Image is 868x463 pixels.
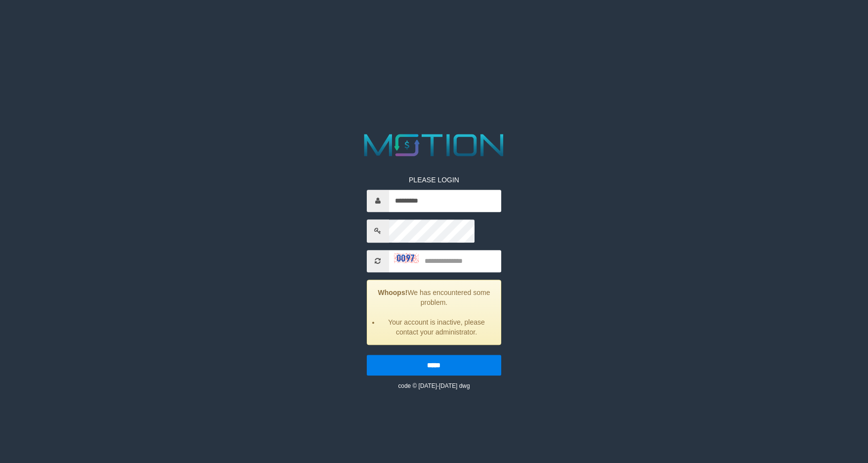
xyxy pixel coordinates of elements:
[367,280,502,345] div: We has encountered some problem.
[394,253,419,263] img: captcha
[358,130,510,160] img: MOTION_logo.png
[380,317,494,337] li: Your account is inactive, please contact your administrator.
[367,175,502,185] p: PLEASE LOGIN
[378,289,408,296] strong: Whoops!
[398,382,470,389] small: code © [DATE]-[DATE] dwg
